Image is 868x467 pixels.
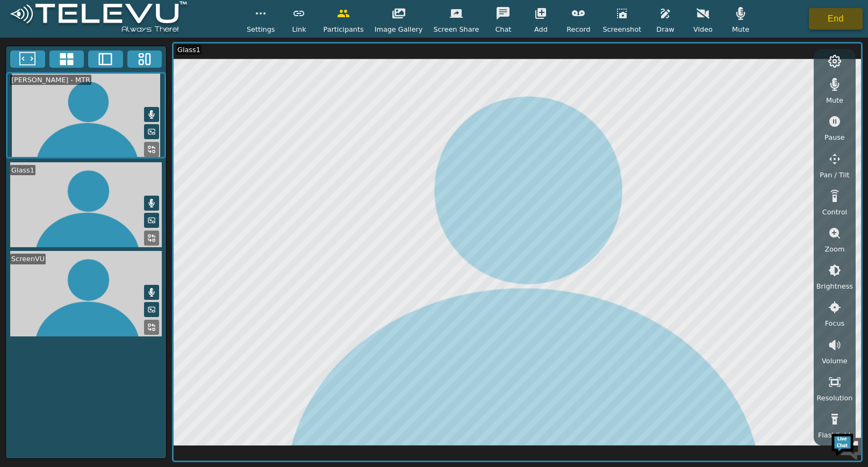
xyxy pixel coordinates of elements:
span: Screen Share [433,24,479,34]
button: Picture in Picture [144,302,159,317]
span: Volume [822,356,848,366]
button: 4x4 [49,51,84,68]
div: Glass1 [10,165,35,175]
span: Control [822,207,847,217]
span: Pause [824,132,845,142]
button: Picture in Picture [144,213,159,228]
img: d_736959983_company_1615157101543_736959983 [18,50,45,77]
div: Minimize live chat window [176,5,202,31]
img: Chat Widget [830,429,863,462]
button: Fullscreen [10,51,45,68]
span: Draw [656,24,674,34]
button: Replace Feed [144,231,159,246]
button: Mute [144,196,159,211]
button: Mute [144,285,159,300]
span: Add [534,24,548,34]
button: Mute [144,107,159,122]
button: Picture in Picture [144,124,159,139]
button: Replace Feed [144,142,159,157]
span: Resolution [816,393,852,403]
div: Chat with us now [56,56,181,70]
span: Participants [323,24,363,34]
span: Screenshot [602,24,641,34]
textarea: Type your message and hit 'Enter' [5,293,205,331]
span: Video [693,24,713,34]
span: Settings [247,24,275,34]
span: Chat [495,24,511,34]
div: ScreenVU [10,254,46,264]
button: Three Window Medium [127,51,162,68]
span: Mute [732,24,749,34]
span: Record [566,24,590,34]
span: Image Gallery [375,24,423,34]
span: We're online! [62,135,148,244]
span: Brightness [816,281,853,291]
button: Replace Feed [144,320,159,335]
button: End [809,8,863,30]
span: Focus [825,318,845,328]
span: Flashlight [818,430,851,440]
span: Zoom [824,244,844,254]
span: Link [292,24,306,34]
div: [PERSON_NAME] - MTR [10,75,91,85]
button: Two Window Medium [88,51,123,68]
div: Glass1 [176,45,202,55]
span: Pan / Tilt [820,170,849,180]
span: Mute [826,95,843,105]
